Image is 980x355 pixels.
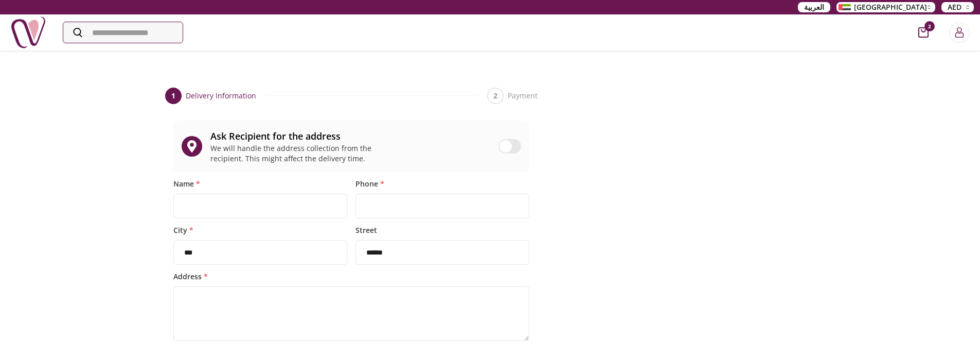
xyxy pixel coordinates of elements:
span: [GEOGRAPHIC_DATA] [854,2,927,12]
button: Login [949,22,970,43]
input: Search [63,22,183,43]
button: AED [941,2,974,12]
span: Delivery Information [186,91,256,101]
span: 2 [924,21,935,31]
label: Name [173,180,347,188]
label: City [173,227,347,234]
button: 2Payment [487,88,538,104]
label: Phone [355,180,529,188]
label: Address [173,273,530,280]
button: cart-button [918,27,929,38]
span: Payment [508,91,538,101]
div: 2 [487,88,504,104]
img: Nigwa-uae-gifts [10,14,46,50]
span: AED [948,2,961,12]
label: Street [355,227,529,234]
button: [GEOGRAPHIC_DATA] [836,2,935,12]
button: 1Delivery Information [165,88,256,104]
div: We will handle the address collection from the recipient. This might affect the delivery time. [210,143,379,164]
img: Arabic_dztd3n.png [839,4,851,10]
div: 1 [165,88,182,104]
div: Ask Recipient for the address [210,129,491,143]
span: العربية [804,2,824,12]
